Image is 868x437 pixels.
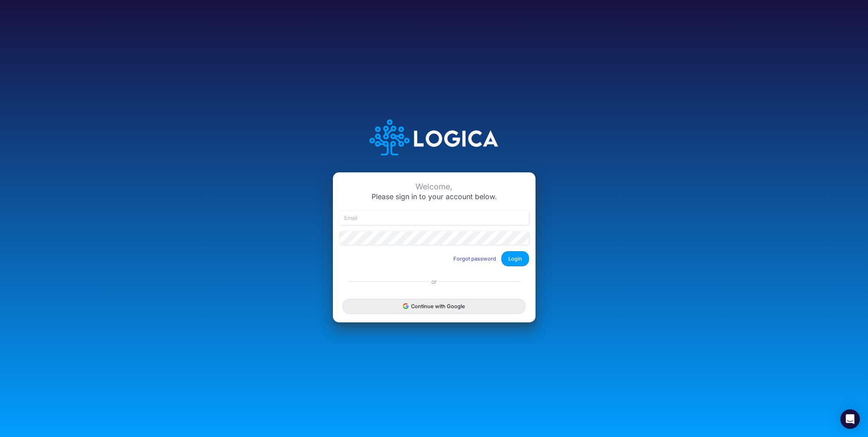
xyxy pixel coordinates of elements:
[339,182,529,191] div: Welcome,
[343,299,525,314] button: Continue with Google
[372,192,497,201] span: Please sign in to your account below.
[840,409,860,429] div: Open Intercom Messenger
[501,251,529,266] button: Login
[339,211,529,225] input: Email
[448,252,501,265] button: Forgot password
